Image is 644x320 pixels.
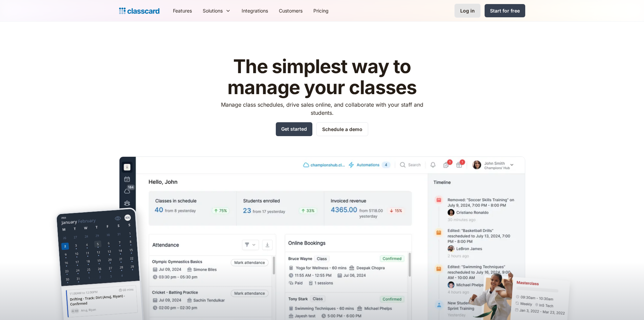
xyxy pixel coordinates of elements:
[273,3,308,18] a: Customers
[236,3,273,18] a: Integrations
[215,101,429,117] p: Manage class schedules, drive sales online, and collaborate with your staff and students.
[454,4,481,18] a: Log in
[485,4,525,17] a: Start for free
[316,122,368,136] a: Schedule a demo
[215,56,429,98] h1: The simplest way to manage your classes
[197,3,236,18] div: Solutions
[490,7,520,14] div: Start for free
[308,3,334,18] a: Pricing
[203,7,223,14] div: Solutions
[460,7,475,14] div: Log in
[119,6,159,16] a: home
[276,122,312,136] a: Get started
[168,3,197,18] a: Features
